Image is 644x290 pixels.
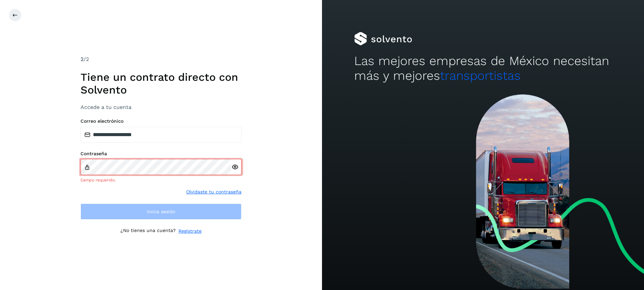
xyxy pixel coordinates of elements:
a: Regístrate [178,228,202,235]
div: /2 [80,55,241,63]
div: Campo requerido. [80,177,241,183]
h2: Las mejores empresas de México necesitan más y mejores [354,54,612,83]
span: 2 [80,56,84,62]
button: Inicia sesión [80,204,241,220]
h3: Accede a tu cuenta [80,104,241,110]
a: Olvidaste tu contraseña [186,188,241,195]
span: transportistas [440,68,521,83]
label: Contraseña [80,151,241,157]
label: Correo electrónico [80,118,241,124]
span: Inicia sesión [147,209,175,214]
p: ¿No tienes una cuenta? [120,228,176,235]
h1: Tiene un contrato directo con Solvento [80,71,241,97]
